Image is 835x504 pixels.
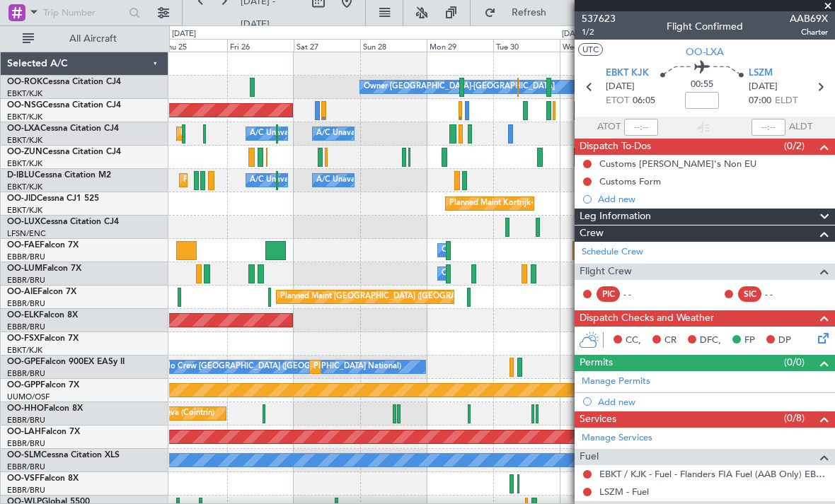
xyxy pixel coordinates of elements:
[427,39,493,52] div: Mon 29
[7,205,42,216] a: EBKT/KJK
[316,123,375,144] div: A/C Unavailable
[7,124,119,133] a: OO-LXACessna Citation CJ4
[364,76,555,98] div: Owner [GEOGRAPHIC_DATA]-[GEOGRAPHIC_DATA]
[478,1,563,24] button: Refresh
[7,264,81,273] a: OO-LUMFalcon 7X
[7,218,40,226] span: OO-LUX
[599,468,828,480] a: EBKT / KJK - Fuel - Flanders FIA Fuel (AAB Only) EBKT / KJK
[183,170,341,191] div: Planned Maint Nice ([GEOGRAPHIC_DATA])
[744,334,755,348] span: FP
[7,288,76,296] a: OO-AIEFalcon 7X
[7,345,42,356] a: EBKT/KJK
[7,135,42,146] a: EBKT/KJK
[580,264,632,280] span: Flight Crew
[598,193,828,205] div: Add new
[442,263,538,284] div: Owner Melsbroek Air Base
[7,415,45,426] a: EBBR/BRU
[562,28,586,40] div: [DATE]
[7,171,111,180] a: D-IBLUCessna Citation M2
[7,428,80,436] a: OO-LAHFalcon 7X
[7,381,79,389] a: OO-GPPFalcon 7X
[7,148,42,156] span: OO-ZUN
[580,209,651,225] span: Leg Information
[180,123,345,144] div: Planned Maint Kortrijk-[GEOGRAPHIC_DATA]
[7,264,42,273] span: OO-LUM
[7,241,40,250] span: OO-FAE
[7,474,79,483] a: OO-VSFFalcon 8X
[7,194,37,203] span: OO-JID
[749,80,778,94] span: [DATE]
[499,8,558,18] span: Refresh
[7,334,79,343] a: OO-FSXFalcon 7X
[7,451,41,459] span: OO-SLM
[582,431,652,445] a: Manage Services
[7,392,50,402] a: UUMO/OSF
[580,225,604,242] span: Crew
[778,334,791,348] span: DP
[7,368,45,379] a: EBBR/BRU
[784,411,805,426] span: (0/8)
[597,286,620,302] div: PIC
[606,66,649,81] span: EBKT KJK
[580,449,599,465] span: Fuel
[599,175,661,187] div: Customs Form
[16,28,154,50] button: All Aircraft
[749,66,773,81] span: LSZM
[7,288,38,296] span: OO-AIE
[7,381,40,389] span: OO-GPP
[7,404,83,413] a: OO-HHOFalcon 8X
[493,39,560,52] div: Tue 30
[316,170,542,191] div: A/C Unavailable [GEOGRAPHIC_DATA]-[GEOGRAPHIC_DATA]
[738,286,761,302] div: SIC
[7,428,41,436] span: OO-LAH
[7,124,40,133] span: OO-LXA
[37,34,149,44] span: All Aircraft
[606,80,635,94] span: [DATE]
[686,45,724,59] span: OO-LXA
[7,311,39,320] span: OO-ELK
[280,286,503,307] div: Planned Maint [GEOGRAPHIC_DATA] ([GEOGRAPHIC_DATA])
[580,355,613,371] span: Permits
[789,120,812,134] span: ALDT
[7,462,45,472] a: EBBR/BRU
[582,26,616,38] span: 1/2
[250,123,513,144] div: A/C Unavailable [GEOGRAPHIC_DATA] ([GEOGRAPHIC_DATA] National)
[7,322,45,332] a: EBBR/BRU
[597,120,621,134] span: ATOT
[7,311,78,320] a: OO-ELKFalcon 8X
[7,171,35,180] span: D-IBLU
[582,375,650,389] a: Manage Permits
[749,94,771,108] span: 07:00
[7,275,45,286] a: EBBR/BRU
[7,474,40,483] span: OO-VSF
[664,334,676,348] span: CR
[7,194,99,203] a: OO-JIDCessna CJ1 525
[7,404,44,413] span: OO-HHO
[313,356,570,377] div: Planned Maint [GEOGRAPHIC_DATA] ([GEOGRAPHIC_DATA] National)
[582,11,616,26] span: 537623
[172,28,196,40] div: [DATE]
[623,288,655,300] div: - -
[700,334,721,348] span: DFC,
[624,119,658,136] input: --:--
[598,396,828,408] div: Add new
[7,148,121,156] a: OO-ZUNCessna Citation CJ4
[578,43,603,56] button: UTC
[250,170,513,191] div: A/C Unavailable [GEOGRAPHIC_DATA] ([GEOGRAPHIC_DATA] National)
[626,334,641,348] span: CC,
[580,411,616,428] span: Services
[227,39,294,52] div: Fri 26
[7,158,42,169] a: EBKT/KJK
[633,94,655,108] span: 06:05
[7,112,42,122] a: EBKT/KJK
[580,139,651,155] span: Dispatch To-Dos
[294,39,360,52] div: Sat 27
[43,2,125,23] input: Trip Number
[765,288,797,300] div: - -
[7,78,121,86] a: OO-ROKCessna Citation CJ4
[7,252,45,262] a: EBBR/BRU
[442,240,538,261] div: Owner Melsbroek Air Base
[790,26,828,38] span: Charter
[7,358,40,366] span: OO-GPE
[7,101,121,110] a: OO-NSGCessna Citation CJ4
